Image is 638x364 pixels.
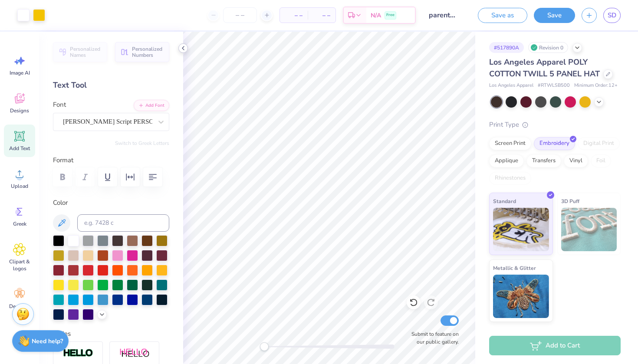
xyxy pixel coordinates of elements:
[534,8,575,23] button: Save
[386,12,395,18] span: Free
[489,82,533,89] span: Los Angeles Apparel
[564,154,588,167] div: Vinyl
[578,137,620,150] div: Digital Print
[13,220,26,227] span: Greek
[371,11,381,20] span: N/A
[528,42,568,53] div: Revision 0
[478,8,527,23] button: Save as
[132,46,164,58] span: Personalized Numbers
[53,329,71,339] label: Styles
[493,275,549,318] img: Metallic & Glitter
[260,342,269,351] div: Accessibility label
[603,8,621,23] a: SD
[561,197,579,206] span: 3D Puff
[489,120,621,130] div: Print Type
[70,46,102,58] span: Personalized Names
[489,172,531,185] div: Rhinestones
[534,137,575,150] div: Embroidery
[489,57,600,79] span: Los Angeles Apparel POLY COTTON TWILL 5 PANEL HAT
[561,208,617,251] img: 3D Puff
[115,42,169,62] button: Personalized Numbers
[574,82,618,89] span: Minimum Order: 12 +
[422,7,465,24] input: Untitled Design
[493,208,549,251] img: Standard
[313,11,330,20] span: – –
[53,79,169,91] div: Text Tool
[493,263,536,272] span: Metallic & Glitter
[119,348,150,359] img: Shadow
[538,82,570,89] span: # RTWLSB500
[407,330,459,346] label: Submit to feature on our public gallery.
[53,155,169,165] label: Format
[115,140,169,147] button: Switch to Greek Letters
[134,100,169,111] button: Add Font
[9,303,30,310] span: Decorate
[5,258,34,272] span: Clipart & logos
[53,100,66,110] label: Font
[9,145,30,152] span: Add Text
[10,69,30,76] span: Image AI
[77,214,169,232] input: e.g. 7428 c
[526,154,561,167] div: Transfers
[223,7,257,23] input: – –
[285,11,303,20] span: – –
[53,198,169,208] label: Color
[489,42,524,53] div: # 517890A
[493,197,516,206] span: Standard
[32,337,63,345] strong: Need help?
[11,183,28,190] span: Upload
[10,107,29,114] span: Designs
[489,137,531,150] div: Screen Print
[489,154,524,167] div: Applique
[53,42,107,62] button: Personalized Names
[591,154,611,167] div: Foil
[608,10,616,20] span: SD
[63,348,93,358] img: Stroke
